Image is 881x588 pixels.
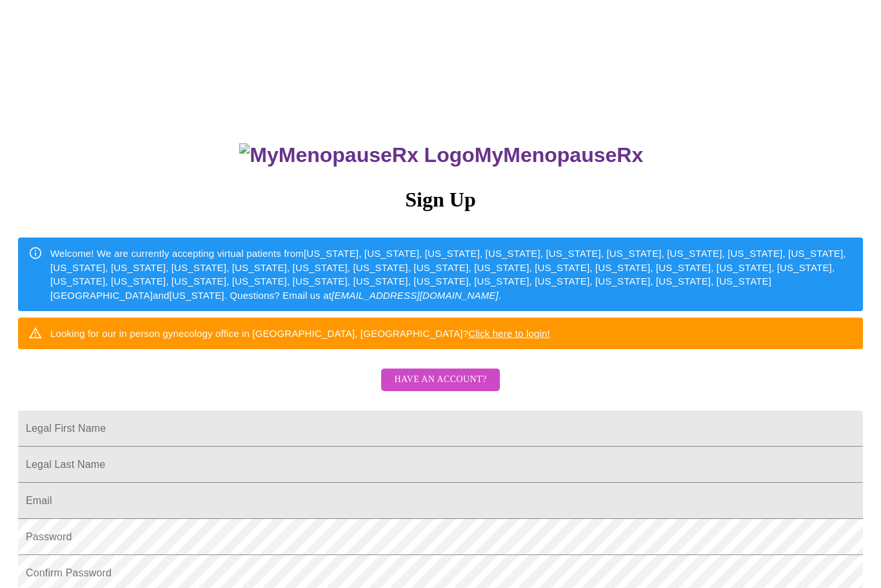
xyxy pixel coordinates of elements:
em: [EMAIL_ADDRESS][DOMAIN_NAME] [332,290,499,301]
h3: Sign Up [18,188,863,212]
img: MyMenopauseRx Logo [239,143,474,167]
h3: MyMenopauseRx [20,143,864,167]
span: Have an account? [394,372,486,388]
div: Welcome! We are currently accepting virtual patients from [US_STATE], [US_STATE], [US_STATE], [US... [50,241,853,307]
a: Have an account? [378,383,502,394]
a: Click here to login! [468,328,550,339]
div: Looking for our in person gynecology office in [GEOGRAPHIC_DATA], [GEOGRAPHIC_DATA]? [50,321,550,345]
button: Have an account? [381,369,499,391]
